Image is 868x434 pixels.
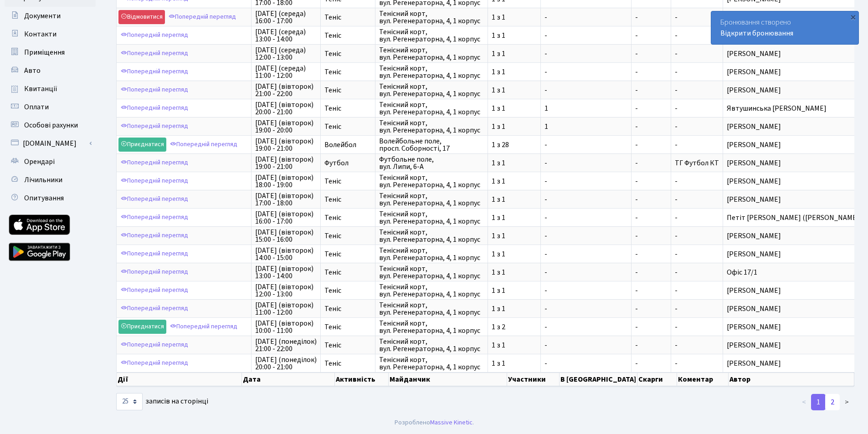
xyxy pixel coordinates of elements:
[635,141,667,148] span: -
[507,373,560,386] th: Участники
[727,269,867,276] span: Офіс 17/1
[255,338,317,352] span: [DATE] (понеділок) 21:00 - 22:00
[24,175,62,185] span: Лічильники
[118,65,190,79] a: Попередній перегляд
[675,140,678,150] span: -
[544,178,627,185] span: -
[727,287,867,294] span: [PERSON_NAME]
[116,393,208,410] label: записів на сторінці
[544,141,627,148] span: -
[492,159,537,167] span: 1 з 1
[727,178,867,185] span: [PERSON_NAME]
[675,12,678,22] span: -
[5,25,96,43] a: Контакти
[324,287,371,294] span: Теніс
[727,214,867,221] span: Петіт [PERSON_NAME] ([PERSON_NAME]…
[379,174,484,189] span: Тенісний корт, вул. Регенераторна, 4, 1 корпус
[116,393,143,410] select: записів на сторінці
[379,28,484,43] span: Тенісний корт, вул. Регенераторна, 4, 1 корпус
[379,210,484,225] span: Тенісний корт, вул. Регенераторна, 4, 1 корпус
[324,32,371,39] span: Теніс
[118,247,190,261] a: Попередній перегляд
[5,134,96,153] a: [DOMAIN_NAME]
[324,68,371,76] span: Теніс
[379,320,484,334] span: Тенісний корт, вул. Регенераторна, 4, 1 корпус
[242,373,335,386] th: Дата
[544,232,627,240] span: -
[544,342,627,349] span: -
[675,85,678,95] span: -
[118,229,190,243] a: Попередній перегляд
[118,210,190,225] a: Попередній перегляд
[379,156,484,170] span: Футбольне поле, вул. Липи, 6-А
[118,338,190,352] a: Попередній перегляд
[635,68,667,76] span: -
[635,342,667,349] span: -
[727,250,867,258] span: [PERSON_NAME]
[255,247,317,261] span: [DATE] (вівторок) 14:00 - 15:00
[324,159,371,167] span: Футбол
[492,305,537,312] span: 1 з 1
[255,192,317,207] span: [DATE] (вівторок) 17:00 - 18:00
[635,178,667,185] span: -
[118,28,190,42] a: Попередній перегляд
[492,214,537,221] span: 1 з 1
[255,265,317,280] span: [DATE] (вівторок) 13:00 - 14:00
[379,247,484,261] span: Тенісний корт, вул. Регенераторна, 4, 1 корпус
[24,193,64,203] span: Опитування
[675,231,678,241] span: -
[5,61,96,80] a: Авто
[675,267,678,277] span: -
[635,50,667,57] span: -
[635,360,667,367] span: -
[729,373,854,386] th: Автор
[255,320,317,334] span: [DATE] (вівторок) 10:00 - 11:00
[255,83,317,97] span: [DATE] (вівторок) 21:00 - 22:00
[635,323,667,331] span: -
[5,116,96,134] a: Особові рахунки
[727,50,867,57] span: [PERSON_NAME]
[324,178,371,185] span: Теніс
[379,283,484,298] span: Тенісний корт, вул. Регенераторна, 4, 1 корпус
[635,232,667,240] span: -
[560,373,637,386] th: В [GEOGRAPHIC_DATA]
[635,214,667,221] span: -
[635,305,667,312] span: -
[5,171,96,189] a: Лічильники
[118,265,190,279] a: Попередній перегляд
[492,105,537,112] span: 1 з 1
[118,101,190,115] a: Попередній перегляд
[379,229,484,243] span: Тенісний корт, вул. Регенераторна, 4, 1 корпус
[430,418,473,427] a: Massive Kinetic
[324,123,371,130] span: Теніс
[379,119,484,134] span: Тенісний корт, вул. Регенераторна, 4, 1 корпус
[727,342,867,349] span: [PERSON_NAME]
[675,31,678,41] span: -
[544,50,627,57] span: -
[635,123,667,130] span: -
[379,338,484,352] span: Тенісний корт, вул. Регенераторна, 4, 1 корпус
[492,32,537,39] span: 1 з 1
[255,283,317,298] span: [DATE] (вівторок) 12:00 - 13:00
[324,269,371,276] span: Теніс
[24,102,49,112] span: Оплати
[324,232,371,240] span: Теніс
[24,11,61,21] span: Документи
[255,301,317,316] span: [DATE] (вівторок) 11:00 - 12:00
[492,250,537,258] span: 1 з 1
[118,301,190,316] a: Попередній перегляд
[324,87,371,94] span: Теніс
[324,50,371,57] span: Теніс
[544,323,627,331] span: -
[24,120,78,130] span: Особові рахунки
[335,373,389,386] th: Активність
[324,105,371,112] span: Теніс
[544,68,627,76] span: -
[492,50,537,57] span: 1 з 1
[118,320,166,334] a: Приєднатися
[255,156,317,170] span: [DATE] (вівторок) 19:00 - 21:00
[324,305,371,312] span: Теніс
[675,322,678,332] span: -
[5,98,96,116] a: Оплати
[324,360,371,367] span: Теніс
